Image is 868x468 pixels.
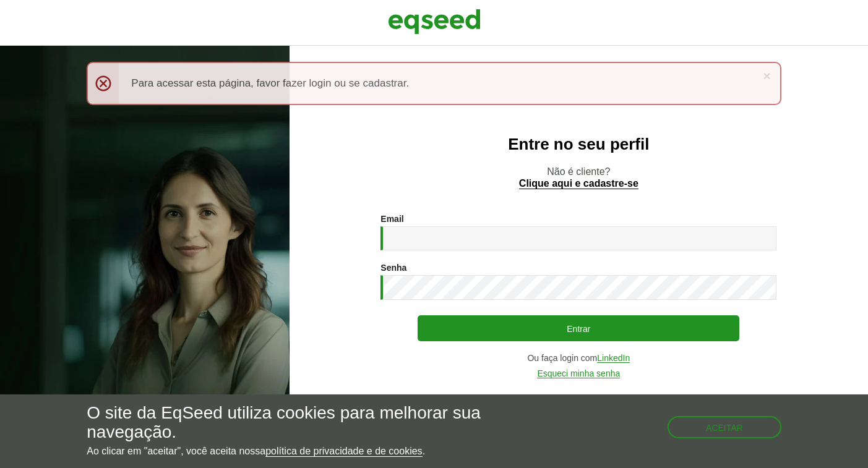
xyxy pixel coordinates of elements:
button: Aceitar [668,416,781,438]
img: EqSeed Logo [388,6,481,37]
p: Ao clicar em "aceitar", você aceita nossa . [87,445,503,457]
h5: O site da EqSeed utiliza cookies para melhorar sua navegação. [87,404,503,442]
label: Email [380,215,403,223]
h2: Entre no seu perfil [314,135,843,153]
p: Não é cliente? [314,166,843,189]
a: Clique aqui e cadastre-se [519,179,638,189]
div: Ou faça login com [380,354,776,363]
a: Esqueci minha senha [537,369,620,378]
a: política de privacidade e de cookies [265,446,423,457]
a: LinkedIn [597,354,630,363]
button: Entrar [418,315,739,341]
div: Para acessar esta página, favor fazer login ou se cadastrar. [87,62,781,105]
a: × [763,69,770,82]
label: Senha [380,263,406,272]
